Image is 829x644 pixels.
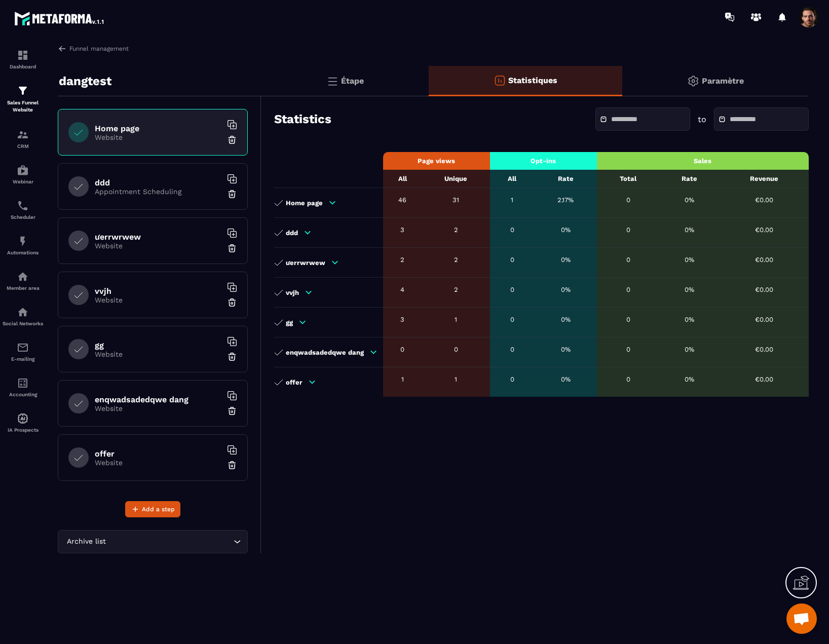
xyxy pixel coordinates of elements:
div: 0% [664,346,714,353]
p: enqwadsadedqwe dang [286,349,364,356]
div: 0 [495,286,530,293]
p: to [698,115,706,124]
img: accountant [17,377,29,389]
div: 0 [602,346,654,353]
p: Website [95,242,221,250]
p: ddd [286,229,298,237]
p: Statistiques [508,75,557,85]
p: offer [286,378,303,386]
img: trash [227,243,237,253]
p: gg [286,319,293,326]
a: formationformationCRM [3,121,43,157]
img: automations [17,164,29,176]
a: Funnel management [58,44,129,53]
a: automationsautomationsWebinar [3,157,43,192]
div: 0% [664,316,714,323]
h6: offer [95,449,221,459]
div: 46 [388,196,417,204]
a: accountantaccountantAccounting [3,369,43,405]
th: Rate [659,170,719,188]
div: 0% [540,286,592,293]
div: 2 [388,256,417,263]
img: automations [17,271,29,283]
a: formationformationDashboard [3,42,43,77]
a: automationsautomationsAutomations [3,228,43,263]
div: 4 [388,286,417,293]
h6: enqwadsadedqwe dang [95,395,221,404]
a: schedulerschedulerScheduler [3,192,43,228]
th: Rate [535,170,597,188]
div: 0% [540,226,592,234]
p: Social Networks [3,321,43,326]
div: €0.00 [724,256,804,263]
th: Opt-ins [490,152,597,170]
p: Website [95,350,221,358]
img: automations [17,412,29,425]
div: 31 [427,196,485,204]
div: 2 [427,256,485,263]
div: 0 [495,346,530,353]
img: trash [227,189,237,199]
th: Sales [597,152,809,170]
div: 0% [664,196,714,204]
div: 0 [602,375,654,383]
p: CRM [3,143,43,149]
p: dangtest [59,71,111,91]
div: 0 [495,316,530,323]
div: 2 [427,226,485,234]
th: All [383,170,422,188]
div: €0.00 [724,196,804,204]
h6: gg [95,340,221,350]
p: IA Prospects [3,427,43,433]
div: 0 [602,286,654,293]
input: Search for option [108,536,231,547]
h6: ưerrwrwew [95,232,221,242]
div: 0 [495,256,530,263]
div: 1 [495,196,530,204]
p: Dashboard [3,64,43,69]
div: 0% [540,256,592,263]
p: Scheduler [3,214,43,220]
h6: Home page [95,124,221,133]
div: 0 [602,196,654,204]
div: €0.00 [724,316,804,323]
th: Unique [422,170,490,188]
p: Website [95,133,221,141]
div: 0% [664,256,714,263]
p: Sales Funnel Website [3,99,43,113]
img: bars.0d591741.svg [326,75,338,87]
p: E-mailing [3,356,43,362]
div: 0% [540,346,592,353]
img: trash [227,297,237,308]
div: 0% [664,286,714,293]
div: 0% [664,226,714,234]
a: formationformationSales Funnel Website [3,77,43,121]
div: 1 [388,375,417,383]
div: €0.00 [724,375,804,383]
div: 0 [495,375,530,383]
th: Total [597,170,659,188]
p: Home page [286,199,323,207]
div: 0 [602,226,654,234]
p: Website [95,296,221,304]
div: 3 [388,226,417,234]
img: automations [17,235,29,247]
h3: Statistics [274,112,331,126]
p: Webinar [3,179,43,184]
span: Add a step [142,504,175,514]
div: 0% [540,375,592,383]
th: Revenue [719,170,809,188]
div: 0 [602,256,654,263]
a: social-networksocial-networkSocial Networks [3,298,43,334]
div: 0 [427,346,485,353]
p: Étape [341,76,364,86]
div: 2.17% [540,196,592,204]
img: formation [17,85,29,97]
p: Automations [3,250,43,255]
div: 0% [664,375,714,383]
div: €0.00 [724,226,804,234]
img: stats-o.f719a939.svg [494,74,506,87]
div: €0.00 [724,286,804,293]
p: Paramètre [702,76,744,86]
img: formation [17,49,29,61]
